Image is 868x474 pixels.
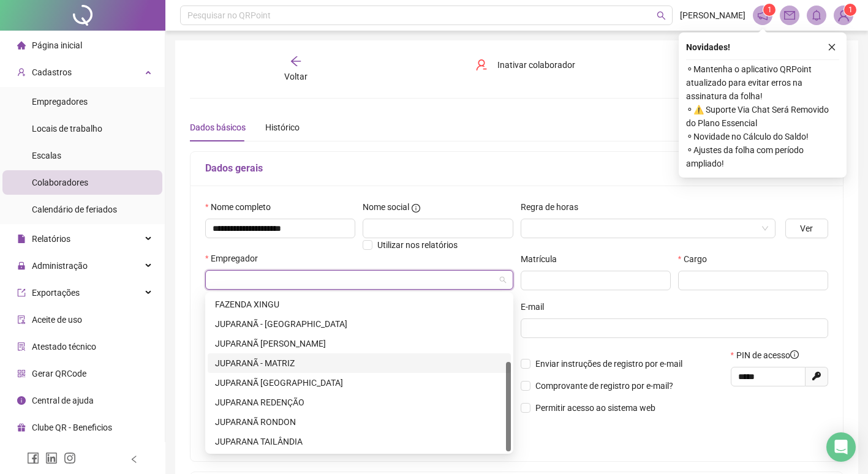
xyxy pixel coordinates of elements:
[215,435,504,448] div: JUPARANA TAILÂNDIA
[205,200,279,214] label: Nome completo
[363,200,409,214] span: Nome social
[686,40,730,54] span: Novidades !
[32,124,102,134] span: Locais de trabalho
[844,4,856,16] sup: Atualize o seu contato no menu Meus Dados
[678,252,715,266] label: Cargo
[535,381,673,391] span: Comprovante de registro por e-mail?
[828,43,836,51] span: close
[377,240,458,250] span: Utilizar nos relatórios
[757,10,768,21] span: notification
[800,222,813,235] span: Ver
[215,317,504,331] div: JUPARANÃ - [GEOGRAPHIC_DATA]
[32,423,112,432] span: Clube QR - Beneficios
[686,103,839,130] span: ⚬ ⚠️ Suporte Via Chat Será Removido do Plano Essencial
[32,151,61,160] span: Escalas
[215,356,504,370] div: JUPARANÃ - MATRIZ
[521,300,552,314] label: E-mail
[32,97,88,107] span: Empregadores
[215,376,504,389] div: JUPARANÃ [GEOGRAPHIC_DATA]
[466,55,584,75] button: Inativar colaborador
[208,432,511,451] div: 1013 - UNIDADE TAILANDIA - JUPARANÃ COMERCIAL AGRÍCOLA LTDA.
[412,204,420,213] span: info-circle
[32,67,72,77] span: Cadastros
[497,58,575,72] span: Inativar colaborador
[535,359,682,369] span: Enviar instruções de registro por e-mail
[208,393,511,412] div: 1017 - UNIDADE REDENÇÃO - JUPARANÃ COMERCIAL AGRÍCOLA LTDA.
[32,315,82,325] span: Aceite de uso
[811,10,822,21] span: bell
[208,373,511,393] div: 1003 - UNIDADE MORRO ALTO - JUPARANÃ COMERCIAL AGRÍCOLA LTDA.
[32,234,70,244] span: Relatórios
[215,298,504,311] div: FAZENDA XINGU
[768,6,772,14] span: 1
[834,6,853,24] img: 85736
[475,59,488,71] span: user-delete
[208,353,511,373] div: 1001 - UNIDADE MATRIZ - JUPARANÃ COMERCIAL AGRÍCOLA LTDA.
[284,72,308,81] span: Voltar
[686,143,839,170] span: ⚬ Ajustes da folha com período ampliado!
[686,62,839,103] span: ⚬ Mantenha o aplicativo QRPoint atualizado para evitar erros na assinatura da folha!
[784,10,795,21] span: mail
[32,261,88,271] span: Administração
[17,235,26,243] span: file
[208,295,511,314] div: 1010 - FAZENDA JAU - JUPARANÃ COMERCIAL AGRÍCOLA LTDA.
[17,315,26,324] span: audit
[215,396,504,409] div: JUPARANA REDENÇÃO
[535,403,655,413] span: Permitir acesso ao sistema web
[208,412,511,432] div: 1009 - UNIDADE RONDON - JUPARANÃ COMERCIAL AGRÍCOLA LTDA.
[17,396,26,405] span: info-circle
[208,334,511,353] div: 1002 - UNIDADE DOM ELISEU - JUPARANÃ COMERCIAL AGRÍCOLA LTDA.
[17,342,26,351] span: solution
[215,415,504,429] div: JUPARANÃ RONDON
[290,55,302,67] span: arrow-left
[32,342,96,352] span: Atestado técnico
[205,161,828,176] h5: Dados gerais
[32,396,94,405] span: Central de ajuda
[848,6,853,14] span: 1
[208,314,511,334] div: 1006 - UNIDADE AÇAILANDIA - JUPARANÃ COMERCIAL AGRÍCOLA LTDA.
[521,200,586,214] label: Regra de horas
[17,41,26,50] span: home
[27,452,39,464] span: facebook
[32,288,80,298] span: Exportações
[17,423,26,432] span: gift
[17,68,26,77] span: user-add
[657,11,666,20] span: search
[680,9,745,22] span: [PERSON_NAME]
[215,337,504,350] div: JUPARANÃ [PERSON_NAME]
[521,252,565,266] label: Matrícula
[265,121,300,134] div: Histórico
[17,261,26,270] span: lock
[785,219,828,238] button: Ver
[686,130,839,143] span: ⚬ Novidade no Cálculo do Saldo!
[790,350,799,359] span: info-circle
[130,455,138,464] span: left
[17,288,26,297] span: export
[190,121,246,134] div: Dados básicos
[32,40,82,50] span: Página inicial
[17,369,26,378] span: qrcode
[32,205,117,214] span: Calendário de feriados
[763,4,776,16] sup: 1
[826,432,856,462] div: Open Intercom Messenger
[64,452,76,464] span: instagram
[205,252,266,265] label: Empregador
[32,178,88,187] span: Colaboradores
[736,348,799,362] span: PIN de acesso
[32,369,86,378] span: Gerar QRCode
[45,452,58,464] span: linkedin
